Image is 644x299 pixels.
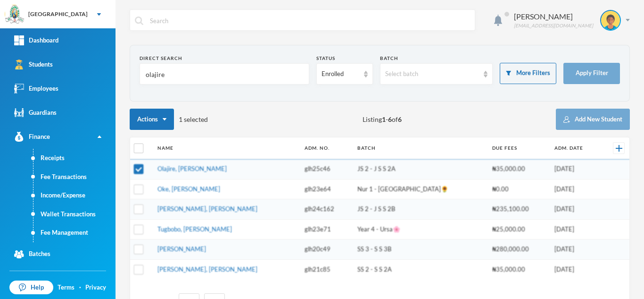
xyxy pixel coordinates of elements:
div: Guardians [14,108,57,118]
img: + [616,145,622,152]
div: Select batch [385,69,479,79]
td: ₦35,000.00 [487,259,550,279]
input: Search [149,10,470,31]
div: Employees [14,84,58,94]
img: logo [5,5,24,24]
a: Terms [58,283,74,292]
th: Name [153,137,300,159]
button: More Filters [500,63,556,84]
div: · [79,283,81,292]
div: [PERSON_NAME] [514,11,593,22]
td: Nur 1 - [GEOGRAPHIC_DATA]🌻 [353,179,487,199]
a: [PERSON_NAME], [PERSON_NAME] [157,205,257,213]
a: Oke, [PERSON_NAME] [157,185,220,193]
a: Income/Expense [33,186,116,205]
b: 6 [398,115,402,123]
div: [EMAIL_ADDRESS][DOMAIN_NAME] [514,22,593,29]
td: Year 4 - Ursa🌸 [353,219,487,239]
td: ₦280,000.00 [487,239,550,260]
td: [DATE] [550,239,601,260]
td: glh20c49 [300,239,353,260]
td: ₦25,000.00 [487,219,550,239]
div: Batches [14,249,50,259]
div: Students [14,60,53,69]
td: [DATE] [550,179,601,199]
div: 1 selected [130,109,208,130]
a: Privacy [85,283,106,292]
th: Due Fees [487,137,550,159]
img: search [135,17,143,25]
a: Wallet Transactions [33,205,116,224]
div: Status [316,55,373,62]
input: Name, Admin No, Phone number, Email Address [145,64,304,85]
td: glh21c85 [300,259,353,279]
td: SS 3 - S S 3B [353,239,487,260]
a: [PERSON_NAME], [PERSON_NAME] [157,265,257,273]
th: Adm. Date [550,137,601,159]
td: glh24c162 [300,199,353,220]
div: Finance [14,132,50,142]
b: 6 [388,115,392,123]
span: Listing - of [363,114,402,124]
div: [GEOGRAPHIC_DATA] [28,10,88,18]
button: Add New Student [556,109,630,130]
div: Direct Search [140,55,309,62]
div: Batch [380,55,493,62]
td: SS 2 - S S 2A [353,259,487,279]
a: Fee Management [33,223,116,242]
button: Apply Filter [563,63,620,84]
td: [DATE] [550,159,601,179]
td: ₦0.00 [487,179,550,199]
a: [PERSON_NAME] [157,245,206,253]
td: [DATE] [550,219,601,239]
a: Help [9,281,53,295]
b: 1 [382,115,386,123]
td: ₦35,000.00 [487,159,550,179]
div: Enrolled [322,69,359,79]
a: Receipts [33,149,116,168]
div: Dashboard [14,35,58,45]
td: [DATE] [550,199,601,220]
td: ₦235,100.00 [487,199,550,220]
td: glh23e64 [300,179,353,199]
th: Adm. No. [300,137,353,159]
th: Batch [353,137,487,159]
a: Olajire, [PERSON_NAME] [157,165,227,172]
a: Fee Transactions [33,168,116,187]
td: JS 2 - J S S 2B [353,199,487,220]
button: Actions [130,109,174,130]
td: glh23e71 [300,219,353,239]
td: [DATE] [550,259,601,279]
td: JS 2 - J S S 2A [353,159,487,179]
a: Tugbobo, [PERSON_NAME] [157,225,232,233]
td: glh25c46 [300,159,353,179]
img: STUDENT [601,11,620,30]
